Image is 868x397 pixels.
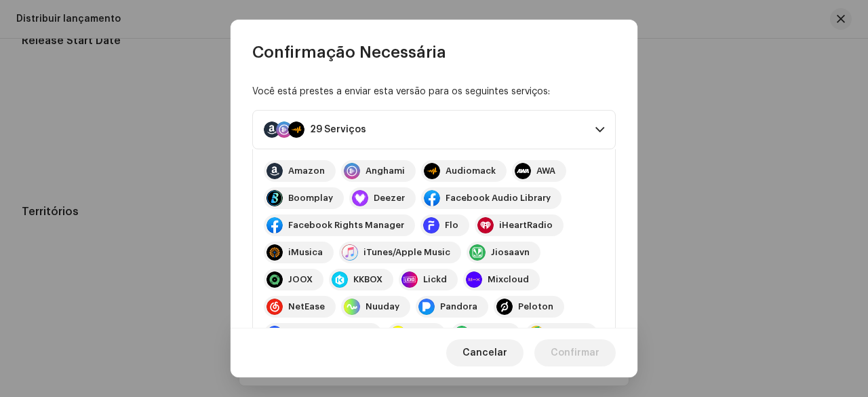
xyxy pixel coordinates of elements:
[488,274,529,285] div: Mixcloud
[288,193,333,204] div: Boomplay
[366,301,399,312] div: Nuuday
[446,166,496,176] div: Audiomack
[446,339,524,366] button: Cancelar
[366,166,405,176] div: Anghami
[353,274,382,285] div: KKBOX
[252,41,446,63] span: Confirmação Necessária
[288,220,404,231] div: Facebook Rights Manager
[288,274,313,285] div: JOOX
[288,301,325,312] div: NetEase
[363,247,450,258] div: iTunes/Apple Music
[551,339,599,366] span: Confirmar
[445,220,458,231] div: Flo
[536,166,555,176] div: AWA
[374,193,405,204] div: Deezer
[534,339,616,366] button: Confirmar
[252,110,616,149] p-accordion-header: 29 Serviços
[288,247,323,258] div: iMusica
[440,301,477,312] div: Pandora
[462,339,507,366] span: Cancelar
[491,247,530,258] div: Jiosaavn
[499,220,553,231] div: iHeartRadio
[423,274,447,285] div: Lickd
[288,166,325,176] div: Amazon
[252,85,616,99] div: Você está prestes a enviar esta versão para os seguintes serviços:
[310,124,366,135] div: 29 Serviços
[446,193,551,204] div: Facebook Audio Library
[518,301,553,312] div: Peloton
